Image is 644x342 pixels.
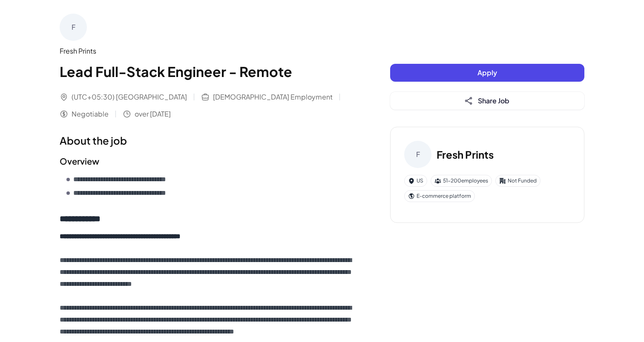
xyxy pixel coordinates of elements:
[213,92,333,102] span: [DEMOGRAPHIC_DATA] Employment
[477,68,497,77] span: Apply
[72,109,109,119] span: Negotiable
[495,175,540,187] div: Not Funded
[404,141,431,168] div: F
[60,155,356,168] h2: Overview
[404,175,427,187] div: US
[60,46,356,56] div: Fresh Prints
[60,61,356,82] h1: Lead Full-Stack Engineer - Remote
[135,109,171,119] span: over [DATE]
[437,147,494,162] h3: Fresh Prints
[404,190,475,202] div: E-commerce platform
[60,14,87,41] div: F
[431,175,492,187] div: 51-200 employees
[478,96,509,105] span: Share Job
[60,133,356,148] h1: About the job
[72,92,187,102] span: (UTC+05:30) [GEOGRAPHIC_DATA]
[390,92,584,110] button: Share Job
[390,64,584,82] button: Apply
